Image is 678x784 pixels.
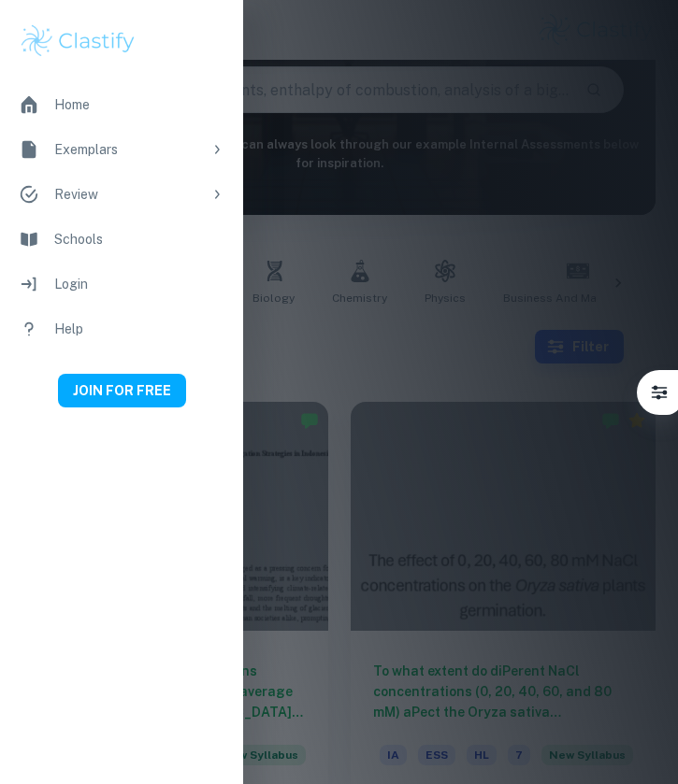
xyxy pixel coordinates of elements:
div: Login [54,274,224,294]
div: Home [54,94,224,115]
button: Filter [641,374,678,411]
div: Review [54,184,202,205]
div: Exemplars [54,139,202,160]
div: Schools [54,229,224,249]
button: JOIN FOR FREE [58,374,186,407]
img: Clastify logo [19,22,137,60]
div: Help [54,319,224,339]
